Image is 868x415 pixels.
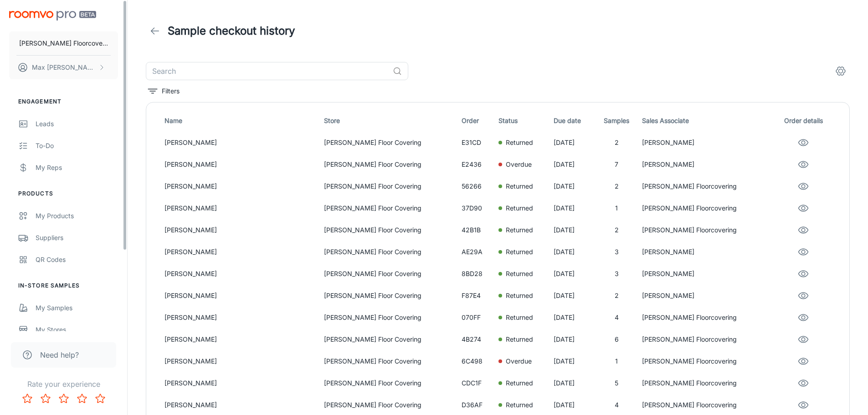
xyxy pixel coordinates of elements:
[642,138,769,148] p: [PERSON_NAME]
[462,378,491,388] p: CDC1F
[599,313,634,323] p: 4
[506,313,533,323] p: Returned
[832,62,850,80] button: columns
[324,356,454,366] p: [PERSON_NAME] Floor Covering
[164,400,317,410] p: [PERSON_NAME]
[595,110,638,132] th: Samples
[324,138,454,148] p: [PERSON_NAME] Floor Covering
[642,378,769,388] p: [PERSON_NAME] Floorcovering
[638,110,772,132] th: Sales Associate
[554,159,592,169] p: [DATE]
[506,181,533,191] p: Returned
[642,400,769,410] p: [PERSON_NAME] Floorcovering
[462,356,491,366] p: 6C498
[794,265,812,283] button: eye
[324,378,454,388] p: [PERSON_NAME] Floor Covering
[164,291,317,301] p: [PERSON_NAME]
[9,11,96,20] img: Roomvo PRO Beta
[324,159,454,169] p: [PERSON_NAME] Floor Covering
[550,110,596,132] th: Due date
[554,203,592,213] p: [DATE]
[554,356,592,366] p: [DATE]
[506,138,533,148] p: Returned
[794,155,812,174] button: eye
[506,225,533,235] p: Returned
[7,379,120,389] p: Rate your experience
[599,356,634,366] p: 1
[462,181,491,191] p: 56266
[55,389,73,408] button: Rate 3 star
[9,56,118,79] button: Max [PERSON_NAME]
[164,225,317,235] p: [PERSON_NAME]
[36,255,118,265] div: QR Codes
[164,313,317,323] p: [PERSON_NAME]
[324,247,454,257] p: [PERSON_NAME] Floor Covering
[36,389,55,408] button: Rate 2 star
[164,159,317,169] p: [PERSON_NAME]
[642,291,769,301] p: [PERSON_NAME]
[599,159,634,169] p: 7
[642,313,769,323] p: [PERSON_NAME] Floorcovering
[164,138,317,148] p: [PERSON_NAME]
[32,62,96,72] p: Max [PERSON_NAME]
[462,138,491,148] p: E31CD
[642,356,769,366] p: [PERSON_NAME] Floorcovering
[73,389,91,408] button: Rate 4 star
[554,225,592,235] p: [DATE]
[794,243,812,261] button: eye
[554,247,592,257] p: [DATE]
[599,291,634,301] p: 2
[642,334,769,344] p: [PERSON_NAME] Floorcovering
[794,287,812,305] button: eye
[164,203,317,213] p: [PERSON_NAME]
[164,356,317,366] p: [PERSON_NAME]
[36,119,118,129] div: Leads
[599,203,634,213] p: 1
[642,247,769,257] p: [PERSON_NAME]
[164,334,317,344] p: [PERSON_NAME]
[554,313,592,323] p: [DATE]
[794,352,812,370] button: eye
[40,349,79,360] span: Need help?
[794,374,812,392] button: eye
[599,138,634,148] p: 2
[642,181,769,191] p: [PERSON_NAME] Floorcovering
[324,203,454,213] p: [PERSON_NAME] Floor Covering
[554,400,592,410] p: [DATE]
[36,233,118,243] div: Suppliers
[324,400,454,410] p: [PERSON_NAME] Floor Covering
[164,247,317,257] p: [PERSON_NAME]
[9,31,118,55] button: [PERSON_NAME] Floorcovering
[164,181,317,191] p: [PERSON_NAME]
[462,334,491,344] p: 4B274
[462,269,491,279] p: 8BD28
[462,247,491,257] p: AE29A
[506,291,533,301] p: Returned
[506,334,533,344] p: Returned
[642,159,769,169] p: [PERSON_NAME]
[599,225,634,235] p: 2
[164,269,317,279] p: [PERSON_NAME]
[794,221,812,239] button: eye
[794,199,812,217] button: eye
[36,303,118,313] div: My Samples
[462,400,491,410] p: D36AF
[506,400,533,410] p: Returned
[462,225,491,235] p: 42B1B
[599,378,634,388] p: 5
[506,159,532,169] p: Overdue
[506,378,533,388] p: Returned
[506,269,533,279] p: Returned
[462,203,491,213] p: 37D90
[324,313,454,323] p: [PERSON_NAME] Floor Covering
[554,378,592,388] p: [DATE]
[462,159,491,169] p: E2436
[506,356,532,366] p: Overdue
[642,203,769,213] p: [PERSON_NAME] Floorcovering
[462,313,491,323] p: 070FF
[36,163,118,173] div: My Reps
[168,23,295,39] h1: Sample checkout history
[36,141,118,151] div: To-do
[794,177,812,195] button: eye
[506,247,533,257] p: Returned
